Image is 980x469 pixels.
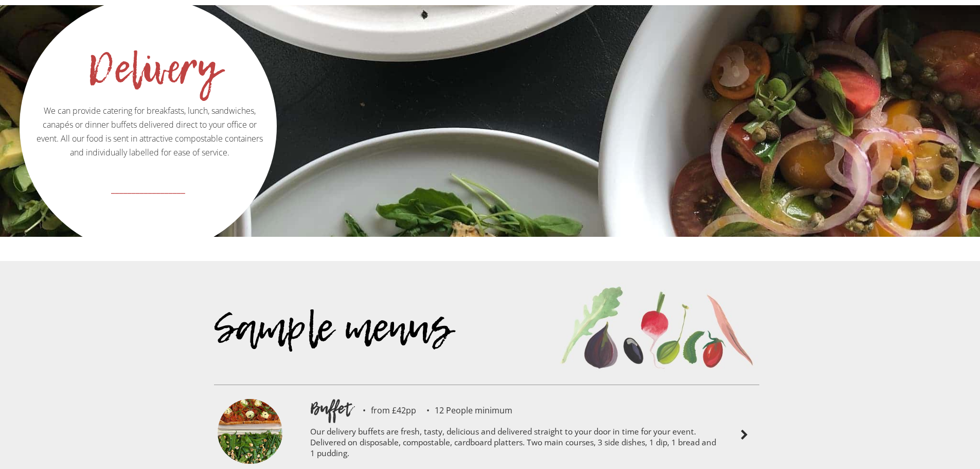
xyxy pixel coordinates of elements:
a: __________________ [21,177,275,213]
strong: __________________ [111,182,185,195]
div: Sample menus [214,322,549,385]
p: from £42pp [352,406,416,414]
p: Our delivery buffets are fresh, tasty, delicious and delivered straight to your door in time for ... [310,420,717,468]
div: Delivery [60,51,247,67]
p: 12 People minimum [416,406,512,414]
